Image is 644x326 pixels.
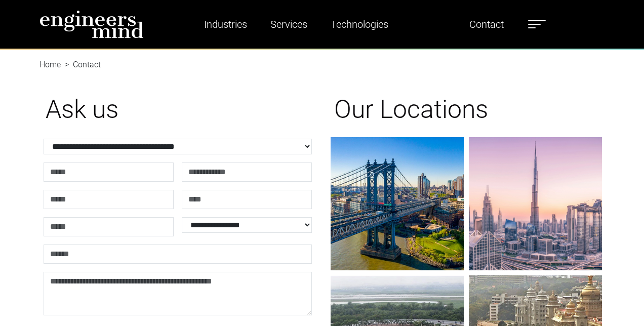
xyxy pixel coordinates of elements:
[334,94,598,125] h1: Our Locations
[469,137,602,270] img: gif
[331,137,464,270] img: gif
[266,13,311,36] a: Services
[39,49,605,61] nav: breadcrumb
[327,13,392,36] a: Technologies
[465,13,508,36] a: Contact
[200,13,251,36] a: Industries
[61,59,101,71] li: Contact
[39,60,61,69] a: Home
[46,94,310,125] h1: Ask us
[39,10,144,38] img: logo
